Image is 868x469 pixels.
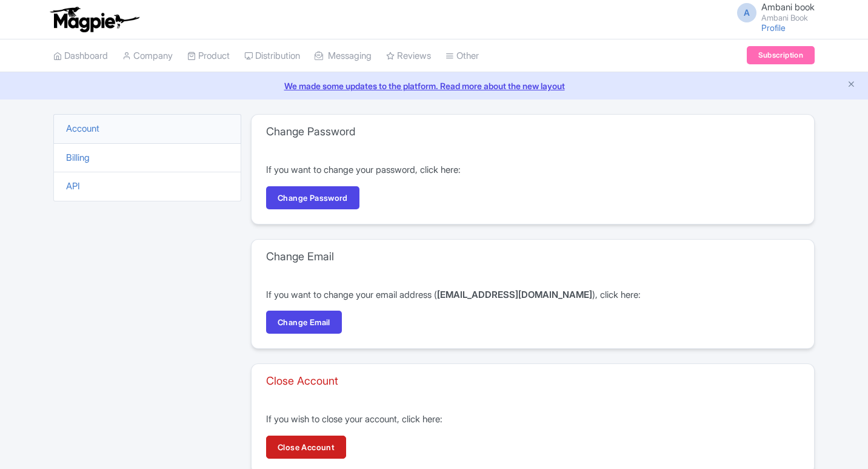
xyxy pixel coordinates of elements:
[266,125,355,138] h3: Change Password
[187,39,230,73] a: Product
[7,79,861,92] a: We made some updates to the platform. Read more about the new layout
[266,163,800,177] p: If you want to change your password, click here:
[761,14,815,22] small: Ambani Book
[437,289,592,300] strong: [EMAIL_ADDRESS][DOMAIN_NAME]
[66,180,80,192] a: API
[266,413,800,427] p: If you wish to close your account, click here:
[47,6,141,33] img: logo-ab69f6fb50320c5b225c76a69d11143b.png
[266,311,342,334] a: Change Email
[446,39,479,73] a: Other
[266,250,334,263] h3: Change Email
[747,46,815,64] a: Subscription
[122,39,173,73] a: Company
[847,78,856,92] button: Close announcement
[66,123,99,134] a: Account
[761,22,786,33] a: Profile
[386,39,431,73] a: Reviews
[266,186,359,209] a: Change Password
[315,39,372,73] a: Messaging
[737,3,756,22] span: A
[244,39,300,73] a: Distribution
[66,152,90,163] a: Billing
[53,39,108,73] a: Dashboard
[266,374,338,388] h3: Close Account
[266,288,800,302] p: If you want to change your email address ( ), click here:
[266,436,346,459] a: Close Account
[761,1,815,13] span: Ambani book
[730,2,815,22] a: A Ambani book Ambani Book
